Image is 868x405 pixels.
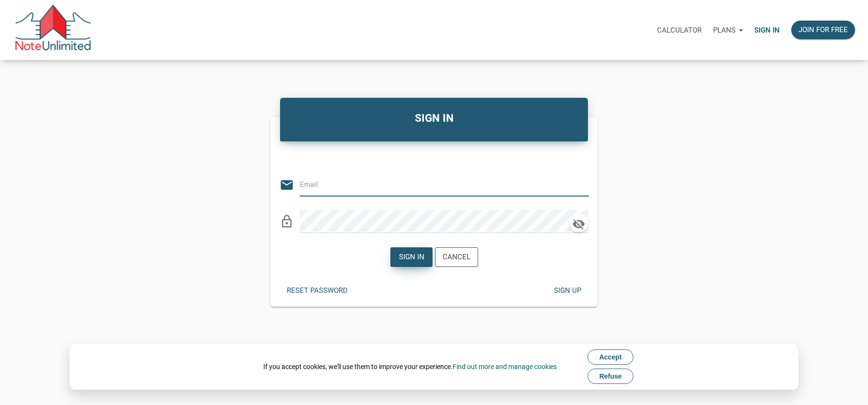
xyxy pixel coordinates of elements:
button: Accept [587,349,634,365]
div: Sign up [554,285,581,296]
h4: SIGN IN [287,110,581,127]
a: Calculator [651,15,707,45]
span: Accept [599,353,622,361]
button: Sign in [390,247,433,267]
button: Reset password [280,281,355,300]
input: Email [300,174,575,195]
div: Join for free [798,24,848,35]
a: Join for free [786,15,861,45]
a: Plans [707,15,749,45]
button: Refuse [587,369,634,384]
div: If you accept cookies, we'll use them to improve your experience. [263,362,557,371]
button: Cancel [435,247,478,267]
p: Calculator [657,26,702,35]
i: lock_outline [280,214,294,229]
a: Find out more and manage cookies [453,363,557,370]
button: Join for free [791,21,855,39]
div: Cancel [443,252,470,263]
div: Reset password [287,285,348,296]
p: Sign in [754,26,780,35]
div: Sign in [399,252,424,263]
button: Plans [707,16,749,45]
i: email [280,178,294,192]
a: Sign in [749,15,786,45]
img: NoteUnlimited [14,5,92,55]
p: Plans [713,26,736,35]
button: Sign up [546,281,588,300]
span: Refuse [599,372,622,380]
